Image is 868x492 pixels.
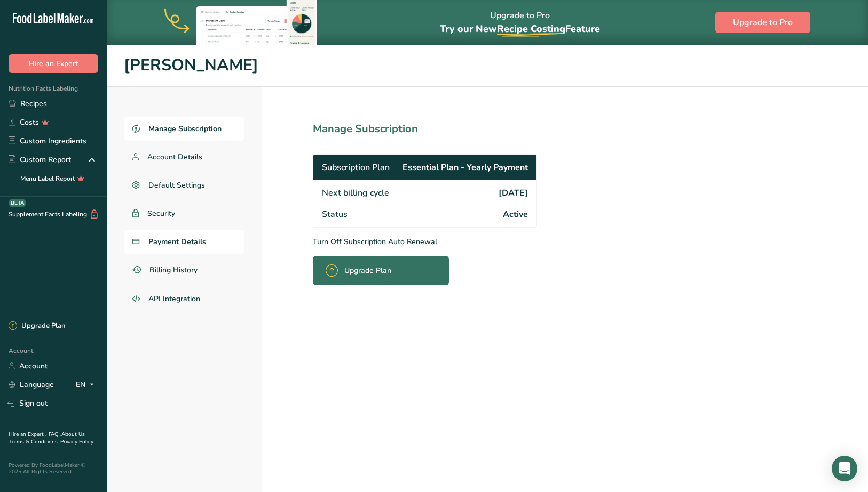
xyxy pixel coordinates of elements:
div: Custom Report [9,154,71,165]
button: Upgrade to Pro [715,12,810,33]
span: Subscription Plan [322,161,390,174]
span: Active [503,208,528,221]
span: API Integration [148,293,200,304]
span: Status [322,208,348,221]
a: Default Settings [124,173,244,197]
span: Essential Plan - Yearly Payment [403,161,528,174]
a: Security [124,201,244,225]
div: BETA [9,199,26,207]
div: Upgrade Plan [9,321,65,332]
div: Upgrade to Pro [440,1,600,45]
span: Upgrade to Pro [733,16,793,29]
div: EN [76,378,98,391]
span: Security [147,208,175,219]
a: About Us . [9,431,85,446]
span: Default Settings [148,180,205,191]
span: Payment Details [148,236,206,247]
a: Billing History [124,258,244,282]
h1: [PERSON_NAME] [124,53,851,78]
a: Terms & Conditions . [9,438,60,446]
a: Account Details [124,145,244,169]
span: Account Details [147,151,202,163]
div: Open Intercom Messenger [832,456,857,481]
h1: Manage Subscription [313,121,584,137]
a: Hire an Expert . [9,431,46,438]
button: Hire an Expert [9,54,98,73]
span: Manage Subscription [148,123,222,134]
a: API Integration [124,286,244,312]
p: Turn Off Subscription Auto Renewal [313,236,584,247]
span: Try our New Feature [440,22,600,35]
a: FAQ . [49,431,61,438]
span: Upgrade Plan [344,265,391,276]
a: Manage Subscription [124,117,244,141]
span: Recipe Costing [497,22,565,35]
span: [DATE] [499,187,528,199]
a: Privacy Policy [60,438,93,446]
a: Language [9,375,54,394]
span: Next billing cycle [322,187,389,199]
a: Payment Details [124,230,244,254]
div: Powered By FoodLabelMaker © 2025 All Rights Reserved [9,462,98,475]
span: Billing History [149,264,198,276]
